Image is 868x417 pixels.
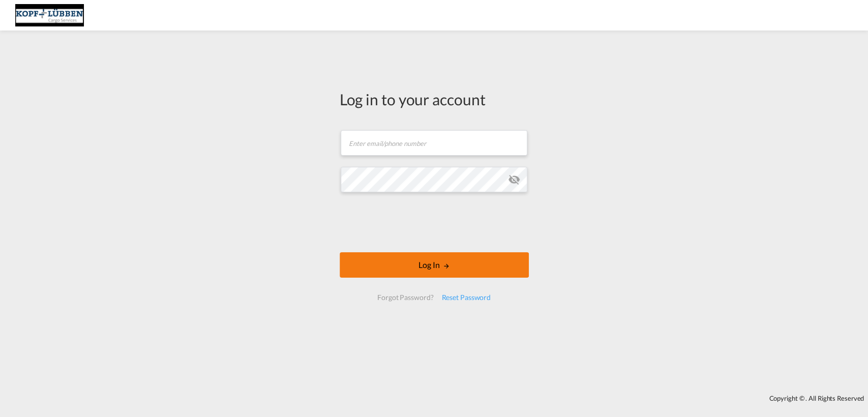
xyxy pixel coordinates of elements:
button: LOGIN [340,252,529,278]
input: Enter email/phone number [341,130,527,156]
iframe: reCAPTCHA [357,202,512,242]
md-icon: icon-eye-off [508,173,520,186]
div: Reset Password [437,288,495,307]
div: Log in to your account [340,88,529,110]
div: Forgot Password? [373,288,437,307]
img: 25cf3bb0aafc11ee9c4fdbd399af7748.JPG [15,4,84,27]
